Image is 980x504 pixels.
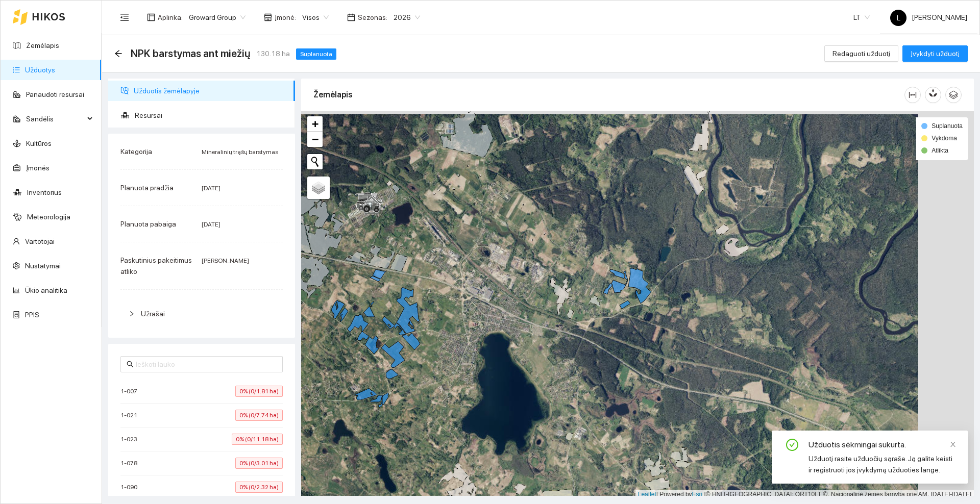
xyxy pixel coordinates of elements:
[296,48,336,60] span: Suplanuota
[932,122,963,130] span: Suplanuota
[114,49,122,58] div: Atgal
[347,13,355,21] span: calendar
[394,10,420,25] span: 2026
[120,386,142,396] span: 1-007
[25,311,39,319] a: PPIS
[26,90,84,98] a: Panaudoti resursai
[307,154,323,169] button: Initiate a new search
[256,48,290,59] span: 130.18 ha
[232,434,283,445] span: 0% (0/11.18 ha)
[25,286,67,294] a: Ūkio analitika
[786,439,798,453] span: check-circle
[27,188,62,196] a: Inventorius
[120,147,152,156] span: Kategorija
[307,132,323,147] a: Zoom out
[26,139,52,147] a: Kultūros
[120,13,129,22] span: menu-fold
[635,490,974,499] div: | Powered by © HNIT-[GEOGRAPHIC_DATA]; ORT10LT ©, Nacionalinė žemės tarnyba prie AM, [DATE]-[DATE]
[25,237,55,245] a: Vartotojai
[135,105,287,125] span: Resursai
[692,491,703,498] a: Esri
[275,12,296,23] span: Įmonė :
[120,220,176,228] span: Planuota pabaiga
[27,213,70,221] a: Meteorologija
[26,164,50,172] a: Įmonės
[932,147,948,154] span: Atlikta
[202,221,220,228] span: [DATE]
[307,177,330,199] a: Layers
[808,439,955,451] div: Užduotis sėkmingai sukurta.
[358,12,387,23] span: Sezonas :
[26,109,84,129] span: Sandėlis
[235,410,283,421] span: 0% (0/7.74 ha)
[26,41,59,49] a: Žemėlapis
[120,458,142,468] span: 1-078
[302,10,329,25] span: Visos
[114,7,135,28] button: menu-fold
[147,13,155,21] span: layout
[312,133,318,145] span: −
[235,482,283,493] span: 0% (0/2.32 ha)
[202,185,220,192] span: [DATE]
[911,48,960,59] span: Įvykdyti užduotį
[832,48,890,59] span: Redaguoti užduotį
[897,10,900,26] span: L
[120,482,142,492] span: 1-090
[129,311,135,317] span: right
[890,13,967,21] span: [PERSON_NAME]
[235,458,283,469] span: 0% (0/3.01 ha)
[307,116,323,132] a: Zoom in
[127,361,134,368] span: search
[189,10,246,25] span: Groward Group
[808,453,955,475] div: Užduotį rasite užduočių sąraše. Ją galite keisti ir registruoti jos įvykdymą užduoties lange.
[202,257,249,264] span: [PERSON_NAME]
[235,386,283,397] span: 0% (0/1.81 ha)
[158,12,183,23] span: Aplinka :
[134,81,287,101] span: Užduotis žemėlapyje
[313,80,904,109] div: Žemėlapis
[264,13,272,21] span: shop
[704,491,706,498] span: |
[120,256,192,275] span: Paskutinius pakeitimus atliko
[932,135,957,142] span: Vykdoma
[136,359,277,370] input: Ieškoti lauko
[904,87,921,103] button: column-width
[824,45,898,62] button: Redaguoti užduotį
[638,491,656,498] a: Leaflet
[312,117,318,130] span: +
[202,148,278,156] span: Mineralinių trąšų barstymas
[114,49,122,58] span: arrow-left
[853,10,870,25] span: LT
[120,184,174,192] span: Planuota pradžia
[905,91,920,99] span: column-width
[141,310,165,318] span: Užrašai
[131,45,250,62] span: NPK barstymas ant miežių
[25,262,61,270] a: Nustatymai
[25,66,55,74] a: Užduotys
[120,434,142,444] span: 1-023
[949,441,957,448] span: close
[824,49,898,58] a: Redaguoti užduotį
[120,302,283,325] div: Užrašai
[902,45,968,62] button: Įvykdyti užduotį
[120,410,142,420] span: 1-021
